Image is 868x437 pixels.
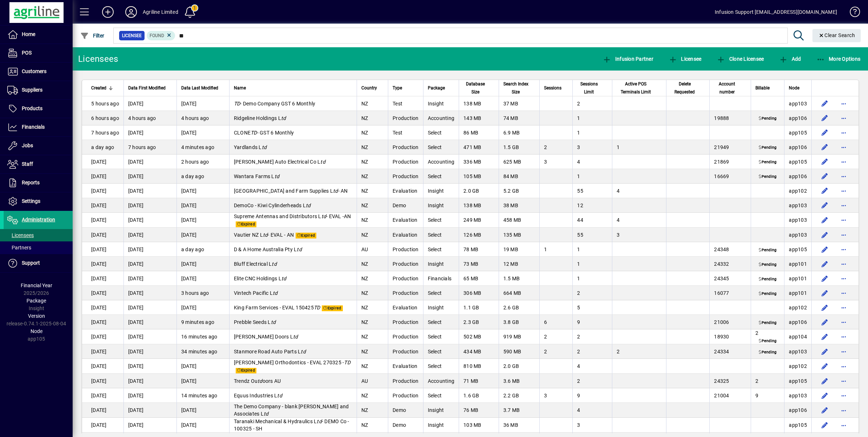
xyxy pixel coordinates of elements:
[755,84,780,92] div: Billable
[177,184,229,198] td: [DATE]
[234,188,348,194] span: [GEOGRAPHIC_DATA] and Farm Supplies L - AN
[459,140,498,155] td: 471 MB
[838,360,849,372] button: More options
[714,80,746,96] div: Account number
[177,140,229,155] td: 4 minutes ago
[357,140,388,155] td: NZ
[177,242,229,257] td: a day ago
[388,242,423,257] td: Production
[459,155,498,169] td: 336 MB
[234,144,267,150] span: Yardlands L
[612,228,666,242] td: 3
[82,257,123,271] td: [DATE]
[357,169,388,184] td: NZ
[838,302,849,313] button: More options
[82,242,123,257] td: [DATE]
[499,213,540,228] td: 458 MB
[91,84,106,92] span: Created
[357,184,388,198] td: NZ
[838,258,849,270] button: More options
[357,125,388,140] td: NZ
[423,96,459,111] td: Insight
[357,213,388,228] td: NZ
[423,242,459,257] td: Select
[459,184,498,198] td: 2.0 GB
[177,155,229,169] td: 2 hours ago
[423,228,459,242] td: Select
[388,125,423,140] td: Test
[819,229,831,241] button: Edit
[423,125,459,140] td: Select
[838,419,849,431] button: More options
[838,316,849,328] button: More options
[234,101,316,107] span: - Demo Company GST 6 Monthly
[838,185,849,197] button: More options
[572,96,612,111] td: 2
[78,29,106,42] button: Filter
[388,169,423,184] td: Production
[714,80,740,96] span: Account number
[423,213,459,228] td: Select
[819,127,831,139] button: Edit
[757,174,778,180] span: Pending
[128,84,166,92] span: Data First Modified
[357,242,388,257] td: AU
[499,96,540,111] td: 37 MB
[78,53,118,65] div: Licensees
[789,144,807,150] span: app106.prod.infusionbusinesssoftware.com
[423,169,459,184] td: Select
[388,96,423,111] td: Test
[789,232,807,238] span: app103.prod.infusionbusinesssoftware.com
[819,244,831,255] button: Edit
[838,156,849,168] button: More options
[91,84,119,92] div: Created
[123,271,177,286] td: [DATE]
[177,111,229,125] td: 4 hours ago
[272,261,277,267] em: td
[819,214,831,226] button: Edit
[838,200,849,211] button: More options
[819,316,831,328] button: Edit
[572,257,612,271] td: 1
[789,261,807,267] span: app101.prod.infusionbusinesssoftware.com
[357,155,388,169] td: NZ
[459,169,498,184] td: 105 MB
[819,287,831,299] button: Edit
[544,84,568,92] div: Sessions
[789,115,807,121] span: app106.prod.infusionbusinesssoftware.com
[236,221,256,227] span: Expired
[7,232,34,238] span: Licensees
[357,96,388,111] td: NZ
[82,155,123,169] td: [DATE]
[22,68,46,74] span: Customers
[177,213,229,228] td: [DATE]
[789,101,807,107] span: app103.prod.infusionbusinesssoftware.com
[717,56,764,62] span: Clone Licensee
[234,173,279,179] span: Wantara Farms L
[838,171,849,182] button: More options
[838,141,849,153] button: More options
[789,188,807,194] span: app102.prod.infusionbusinesssoftware.com
[150,33,164,38] span: Found
[428,84,455,92] div: Package
[572,125,612,140] td: 1
[755,84,770,92] span: Billable
[306,203,311,208] em: td
[572,169,612,184] td: 1
[757,262,778,268] span: Pending
[459,271,498,286] td: 65 MB
[82,271,123,286] td: [DATE]
[499,125,540,140] td: 6.9 MB
[612,140,666,155] td: 1
[22,105,42,111] span: Products
[4,155,73,173] a: Staff
[709,111,751,125] td: 19888
[819,141,831,153] button: Edit
[789,130,807,136] span: app105.prod.infusionbusinesssoftware.com
[22,124,45,130] span: Financials
[423,140,459,155] td: Select
[357,228,388,242] td: NZ
[393,84,402,92] span: Type
[499,184,540,198] td: 5.2 GB
[459,111,498,125] td: 143 MB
